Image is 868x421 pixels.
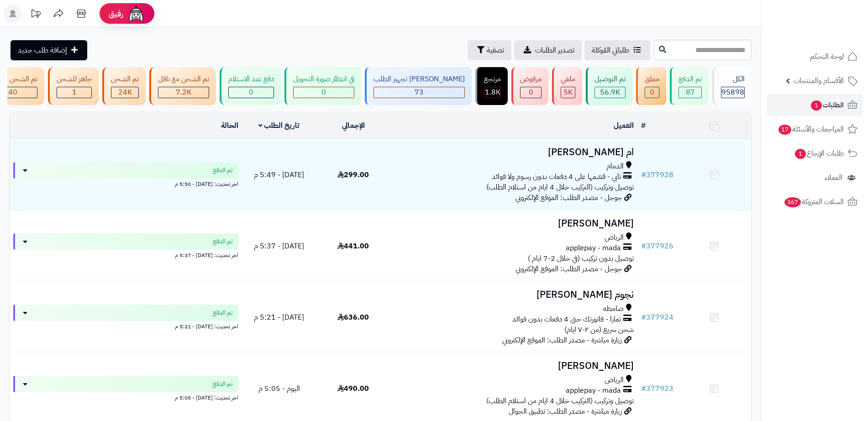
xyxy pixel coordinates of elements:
[584,67,634,105] a: تم التوصيل 56.9K
[606,161,624,172] span: الدمام
[566,385,621,396] span: applepay - mada
[603,304,624,314] span: صامطه
[563,87,573,98] span: 5K
[11,40,87,60] a: إضافة طلب جديد
[486,395,634,406] span: توصيل وتركيب (التركيب خلال 4 ايام من استلام الطلب)
[516,263,622,274] span: جوجل - مصدر الطلب: الموقع الإلكتروني
[213,308,233,317] span: تم الدفع
[337,169,369,180] span: 299.00
[337,312,369,323] span: 636.00
[258,383,300,394] span: اليوم - 5:05 م
[492,172,621,182] span: تابي - قسّمها على 4 دفعات بدون رسوم ولا فوائد
[520,74,542,84] div: مرفوض
[794,74,844,87] span: الأقسام والمنتجات
[293,74,354,84] div: في انتظار صورة التحويل
[158,74,209,84] div: تم الشحن مع ناقل
[254,241,304,252] span: [DATE] - 5:37 م
[784,197,801,207] span: 367
[213,379,233,389] span: تم الدفع
[127,5,145,23] img: ai-face.png
[529,87,533,98] span: 0
[374,74,465,84] div: [PERSON_NAME] تجهيز الطلب
[641,241,646,252] span: #
[485,87,500,98] span: 1.8K
[528,253,634,264] span: توصيل بدون تركيب (في خلال 2-7 ايام )
[502,335,622,346] span: زيارة مباشرة - مصدر الطلب: الموقع الإلكتروني
[584,40,650,60] a: طلباتي المُوكلة
[363,67,473,105] a: [PERSON_NAME] تجهيز الطلب 73
[221,120,238,131] a: الحالة
[374,87,464,98] div: 73
[767,191,863,213] a: السلات المتروكة367
[795,149,806,159] span: 1
[645,74,659,84] div: معلق
[158,87,209,98] div: 7222
[109,8,123,19] span: رفيق
[564,324,634,335] span: شحن سريع (من ٢-٧ ايام)
[100,67,147,105] a: تم الشحن 24K
[13,392,238,402] div: اخر تحديث: [DATE] - 5:05 م
[641,383,673,394] a: #377923
[510,67,550,105] a: مرفوض 0
[13,250,238,259] div: اخر تحديث: [DATE] - 5:37 م
[18,45,67,56] span: إضافة طلب جديد
[778,123,844,136] span: المراجعات والأسئلة
[535,45,574,56] span: تصدير الطلبات
[394,361,634,371] h3: [PERSON_NAME]
[767,167,863,189] a: العملاء
[13,321,238,331] div: اخر تحديث: [DATE] - 5:21 م
[600,87,620,98] span: 56.9K
[634,67,668,105] a: معلق 0
[516,192,622,203] span: جوجل - مصدر الطلب: الموقع الإلكتروني
[668,67,710,105] a: تم الدفع 87
[213,166,233,175] span: تم الدفع
[561,74,575,84] div: ملغي
[794,147,844,160] span: طلبات الإرجاع
[561,87,575,98] div: 4991
[394,147,634,158] h3: ام [PERSON_NAME]
[258,120,300,131] a: تاريخ الطلب
[767,118,863,140] a: المراجعات والأسئلة17
[825,171,842,184] span: العملاء
[595,87,625,98] div: 56873
[213,237,233,246] span: تم الدفع
[641,241,673,252] a: #377926
[13,179,238,188] div: اخر تحديث: [DATE] - 5:50 م
[721,74,745,84] div: الكل
[228,74,274,84] div: دفع عند الاستلام
[468,40,511,60] button: تصفية
[779,125,791,135] span: 17
[176,87,191,98] span: 7.2K
[46,67,100,105] a: جاهز للشحن 1
[283,67,363,105] a: في انتظار صورة التحويل 0
[810,99,844,111] span: الطلبات
[767,142,863,164] a: طلبات الإرجاع1
[605,232,624,243] span: الرياض
[767,94,863,116] a: الطلبات1
[337,383,369,394] span: 490.00
[679,74,702,84] div: تم الدفع
[254,169,304,180] span: [DATE] - 5:49 م
[229,87,274,98] div: 0
[147,67,218,105] a: تم الشحن مع ناقل 7.2K
[605,375,624,385] span: الرياض
[811,100,822,111] span: 1
[614,120,634,131] a: العميل
[415,87,424,98] span: 73
[72,87,77,98] span: 1
[57,74,92,84] div: جاهز للشحن
[767,46,863,68] a: لوحة التحكم
[784,195,844,208] span: السلات المتروكة
[512,314,621,325] span: تمارا - فاتورتك حتى 4 دفعات بدون فوائد
[641,383,646,394] span: #
[484,87,500,98] div: 1828
[566,243,621,253] span: applepay - mada
[486,182,634,193] span: توصيل وتركيب (التركيب خلال 4 ايام من استلام الطلب)
[4,87,17,98] span: 340
[641,169,673,180] a: #377928
[487,45,504,56] span: تصفية
[521,87,541,98] div: 0
[111,87,138,98] div: 24040
[254,312,304,323] span: [DATE] - 5:21 م
[641,120,646,131] a: #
